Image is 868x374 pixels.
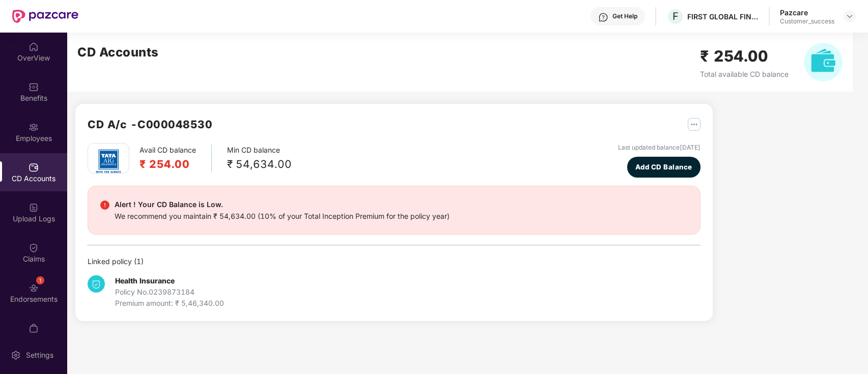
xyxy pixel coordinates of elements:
[227,145,292,172] div: Min CD balance
[23,350,57,360] div: Settings
[618,143,701,153] div: Last updated balance [DATE]
[29,42,39,52] img: svg+xml;base64,PHN2ZyBpZD0iSG9tZSIgeG1sbnM9Imh0dHA6Ly93d3cudzMub3JnLzIwMDAvc3ZnIiB3aWR0aD0iMjAiIG...
[673,10,679,22] span: F
[700,44,789,68] h2: ₹ 254.00
[627,157,700,178] button: Add CD Balance
[139,145,212,172] div: Avail CD balance
[687,12,759,21] div: FIRST GLOBAL FINANCE PVT. LTD.
[12,10,78,23] img: New Pazcare Logo
[88,116,212,133] h2: CD A/c - C000048530
[612,12,637,20] div: Get Help
[115,211,450,222] div: We recommend you maintain ₹ 54,634.00 (10% of your Total Inception Premium for the policy year)
[780,8,834,17] div: Pazcare
[688,118,701,131] img: svg+xml;base64,PHN2ZyB4bWxucz0iaHR0cDovL3d3dy53My5vcmcvMjAwMC9zdmciIHdpZHRoPSIyNSIgaGVpZ2h0PSIyNS...
[115,276,175,285] b: Health Insurance
[29,162,39,172] img: svg+xml;base64,PHN2ZyBpZD0iQ0RfQWNjb3VudHMiIGRhdGEtbmFtZT0iQ0QgQWNjb3VudHMiIHhtbG5zPSJodHRwOi8vd3...
[11,350,21,360] img: svg+xml;base64,PHN2ZyBpZD0iU2V0dGluZy0yMHgyMCIgeG1sbnM9Imh0dHA6Ly93d3cudzMub3JnLzIwMDAvc3ZnIiB3aW...
[29,283,39,293] img: svg+xml;base64,PHN2ZyBpZD0iRW5kb3JzZW1lbnRzIiB4bWxucz0iaHR0cDovL3d3dy53My5vcmcvMjAwMC9zdmciIHdpZH...
[598,12,608,22] img: svg+xml;base64,PHN2ZyBpZD0iSGVscC0zMngzMiIgeG1sbnM9Imh0dHA6Ly93d3cudzMub3JnLzIwMDAvc3ZnIiB3aWR0aD...
[115,286,224,298] div: Policy No. 0239873184
[100,200,109,210] img: svg+xml;base64,PHN2ZyBpZD0iRGFuZ2VyX2FsZXJ0IiBkYXRhLW5hbWU9IkRhbmdlciBhbGVydCIgeG1sbnM9Imh0dHA6Ly...
[29,203,39,213] img: svg+xml;base64,PHN2ZyBpZD0iVXBsb2FkX0xvZ3MiIGRhdGEtbmFtZT0iVXBsb2FkIExvZ3MiIHhtbG5zPSJodHRwOi8vd3...
[635,162,692,172] span: Add CD Balance
[115,198,450,211] div: Alert ! Your CD Balance is Low.
[227,156,292,172] div: ₹ 54,634.00
[139,156,196,172] h2: ₹ 254.00
[29,243,39,253] img: svg+xml;base64,PHN2ZyBpZD0iQ2xhaW0iIHhtbG5zPSJodHRwOi8vd3d3LnczLm9yZy8yMDAwL3N2ZyIgd2lkdGg9IjIwIi...
[91,143,126,179] img: tatag.png
[700,70,789,78] span: Total available CD balance
[29,122,39,132] img: svg+xml;base64,PHN2ZyBpZD0iRW1wbG95ZWVzIiB4bWxucz0iaHR0cDovL3d3dy53My5vcmcvMjAwMC9zdmciIHdpZHRoPS...
[29,323,39,333] img: svg+xml;base64,PHN2ZyBpZD0iTXlfT3JkZXJzIiBkYXRhLW5hbWU9Ik15IE9yZGVycyIgeG1sbnM9Imh0dHA6Ly93d3cudz...
[77,43,159,62] h2: CD Accounts
[115,298,224,309] div: Premium amount: ₹ 5,46,340.00
[804,43,843,81] img: svg+xml;base64,PHN2ZyB4bWxucz0iaHR0cDovL3d3dy53My5vcmcvMjAwMC9zdmciIHhtbG5zOnhsaW5rPSJodHRwOi8vd3...
[846,12,854,20] img: svg+xml;base64,PHN2ZyBpZD0iRHJvcGRvd24tMzJ4MzIiIHhtbG5zPSJodHRwOi8vd3d3LnczLm9yZy8yMDAwL3N2ZyIgd2...
[88,275,105,293] img: svg+xml;base64,PHN2ZyB4bWxucz0iaHR0cDovL3d3dy53My5vcmcvMjAwMC9zdmciIHdpZHRoPSIzNCIgaGVpZ2h0PSIzNC...
[36,276,44,284] div: 1
[780,17,834,25] div: Customer_success
[29,82,39,92] img: svg+xml;base64,PHN2ZyBpZD0iQmVuZWZpdHMiIHhtbG5zPSJodHRwOi8vd3d3LnczLm9yZy8yMDAwL3N2ZyIgd2lkdGg9Ij...
[88,256,701,267] div: Linked policy ( 1 )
